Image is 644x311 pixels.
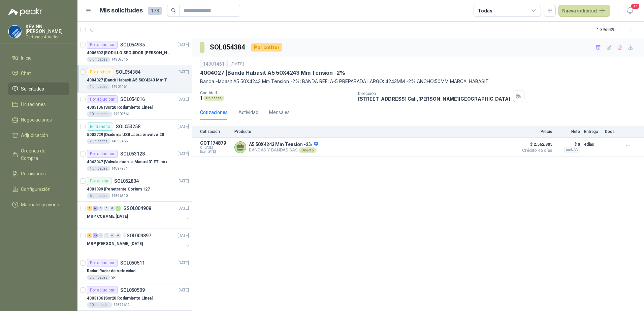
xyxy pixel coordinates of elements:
[120,97,145,102] p: SOL054016
[87,104,153,111] p: 4003106 | Ssr20 Rodamiento Lineal
[87,159,171,165] p: 4043947 | Valvula cuchilla Manual 3" ET inox T/LUG
[77,93,192,120] a: Por adjudicarSOL054016[DATE] 4003106 |Ssr20 Rodamiento Lineal10 Unidades14901864
[111,139,128,144] p: 14899466
[77,147,192,174] a: Por adjudicarSOL053128[DATE] 4043947 |Valvula cuchilla Manual 3" ET inox T/LUG1 Unidades14897934
[21,116,52,124] span: Negociaciones
[519,129,552,134] p: Precio
[111,193,128,199] p: 14896510
[200,150,230,154] span: Exp: [DATE]
[87,57,110,62] div: 8 Unidades
[93,233,98,238] div: 25
[8,183,69,196] a: Configuración
[21,101,46,108] span: Licitaciones
[87,233,92,238] div: 8
[8,167,69,180] a: Remisiones
[631,3,640,9] span: 17
[77,38,192,65] a: Por adjudicarSOL054935[DATE] 4006502 |RODILLO SEGUIDOR [PERSON_NAME] REF. NATV-17-PPA [PERSON_NAM...
[110,233,115,238] div: 0
[87,286,118,294] div: Por adjudicar
[200,146,230,150] span: C: [DATE]
[200,69,345,76] p: 4004027 | Banda Habasit A5 50X4243 Mm Tension -2%
[21,70,31,77] span: Chat
[178,233,189,239] p: [DATE]
[110,206,115,211] div: 0
[8,98,69,111] a: Licitaciones
[8,67,69,80] a: Chat
[8,51,69,64] a: Inicio
[519,140,552,148] span: $ 2.562.805
[87,186,150,193] p: 4001399 | Penetrante Corium 127
[77,283,192,311] a: Por adjudicarSOL050509[DATE] 4003106 |Ssr20 Rodamiento Lineal10 Unidades14877612
[21,147,63,162] span: Órdenes de Compra
[299,147,317,153] div: Directo
[8,198,69,211] a: Manuales y ayuda
[210,42,246,53] h3: SOL054384
[178,96,189,103] p: [DATE]
[584,129,601,134] p: Entrega
[120,288,145,292] p: SOL050509
[178,178,189,184] p: [DATE]
[116,233,121,238] div: 0
[597,24,636,35] div: 1 - 39 de 39
[251,43,282,51] div: Por cotizar
[8,129,69,142] a: Adjudicación
[87,111,112,117] div: 10 Unidades
[564,147,580,152] div: Incluido
[120,42,145,47] p: SOL054935
[21,201,59,208] span: Manuales y ayuda
[605,129,618,134] p: Docs
[111,166,128,171] p: 14897934
[87,95,118,103] div: Por adjudicar
[77,256,192,283] a: Por adjudicarSOL050511[DATE] Radar |Radar de velocidad2 UnidadesSP
[120,151,145,156] p: SOL053128
[21,170,46,177] span: Remisiones
[120,261,145,265] p: SOL050511
[178,42,189,48] p: [DATE]
[116,124,140,129] p: SOL053258
[178,205,189,212] p: [DATE]
[87,302,112,308] div: 10 Unidades
[178,124,189,130] p: [DATE]
[87,41,118,49] div: Por adjudicar
[624,5,636,17] button: 17
[171,8,176,13] span: search
[178,151,189,157] p: [DATE]
[148,7,162,15] span: 178
[98,233,103,238] div: 0
[249,142,318,148] p: A5 50X4243 Mm Tension -2%
[111,84,128,90] p: 14901461
[230,61,244,67] p: [DATE]
[87,166,110,171] div: 1 Unidades
[114,179,139,183] p: SOL052804
[200,78,636,85] p: Banda Habasit A5 50X4243 Mm Tension -2%: BANDA REF: A-5 PREPARADA LARGO: 4243MM -2% ANCHO:50MM MA...
[21,85,44,93] span: Solicitudes
[87,132,164,138] p: 5002729 | Diadema USB Jabra envolve 20
[26,35,69,39] p: Cartones America
[200,60,228,68] div: 14901461
[114,302,130,308] p: 14877612
[234,129,515,134] p: Producto
[87,268,135,274] p: Radar | Radar de velocidad
[178,260,189,266] p: [DATE]
[200,129,230,134] p: Cotización
[87,295,153,302] p: 4003106 | Ssr20 Rodamiento Lineal
[200,109,228,116] div: Cotizaciones
[200,91,353,95] p: Cantidad
[104,233,109,238] div: 0
[116,206,121,211] div: 1
[123,233,151,238] p: GSOL004897
[87,123,113,131] div: En tránsito
[87,275,110,280] div: 2 Unidades
[21,185,51,193] span: Configuración
[111,57,128,62] p: 14902516
[8,113,69,126] a: Negociaciones
[87,139,110,144] div: 7 Unidades
[77,174,192,202] a: Por enviarSOL052804[DATE] 4001399 |Penetrante Corium 1276 Unidades14896510
[358,91,510,96] p: Dirección
[104,206,109,211] div: 0
[77,120,192,147] a: En tránsitoSOL053258[DATE] 5002729 |Diadema USB Jabra envolve 207 Unidades14899466
[87,232,190,253] a: 8 25 0 0 0 0 GSOL004897[DATE] MRP [PERSON_NAME] [DATE]
[93,206,98,211] div: 6
[100,6,143,15] h1: Mis solicitudes
[87,206,92,211] div: 8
